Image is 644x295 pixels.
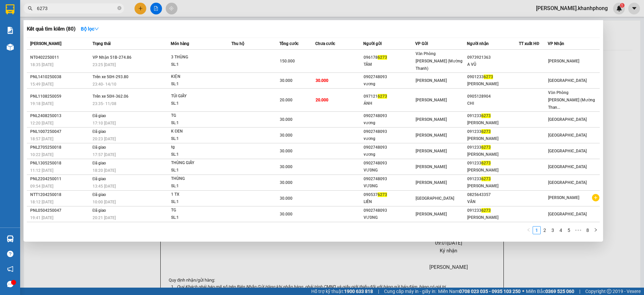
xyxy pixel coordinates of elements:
[93,55,131,60] span: VP Nhận 51B-274.86
[533,227,540,234] a: 1
[93,121,116,126] span: 17:10 [DATE]
[364,112,415,119] div: 0902748093
[171,151,221,158] div: SL: 1
[117,6,121,10] span: close-circle
[75,23,104,34] button: Bộ lọcdown
[30,41,61,46] span: [PERSON_NAME]
[416,51,463,71] span: Văn Phòng [PERSON_NAME] (Mường Thanh)
[280,133,292,138] span: 30.000
[481,177,491,181] span: 6273
[364,207,415,214] div: 0902748093
[467,73,519,81] div: 0901233
[171,191,221,198] div: 1 TX
[416,196,454,201] span: [GEOGRAPHIC_DATA]
[364,81,415,88] div: vương
[467,191,519,198] div: 0825643357
[171,112,221,119] div: TG
[467,198,519,205] div: VÂN
[171,93,221,100] div: TÚI GIẤY
[467,54,519,61] div: 0973921363
[416,149,447,153] span: [PERSON_NAME]
[93,75,128,79] span: Trên xe 50H-293.80
[557,226,565,234] li: 4
[93,82,116,87] span: 23:40 - 14/10
[30,200,53,204] span: 18:12 [DATE]
[548,180,587,185] span: [GEOGRAPHIC_DATA]
[548,41,564,46] span: VP Nhận
[171,128,221,135] div: K ĐEN
[93,145,106,150] span: Đã giao
[93,168,116,173] span: 18:20 [DATE]
[171,198,221,206] div: SL: 1
[548,59,579,63] span: [PERSON_NAME]
[93,94,128,99] span: Trên xe 50H-362.06
[467,135,519,142] div: [PERSON_NAME]
[548,164,587,169] span: [GEOGRAPHIC_DATA]
[171,135,221,143] div: SL: 1
[280,212,292,216] span: 30.000
[364,119,415,127] div: vương
[364,151,415,158] div: vương
[7,235,14,242] img: warehouse-icon
[30,73,91,81] div: PNL1410250038
[30,93,91,100] div: PNL1108250059
[525,226,533,234] button: left
[93,137,116,141] span: 20:23 [DATE]
[93,113,106,118] span: Đã giao
[171,214,221,222] div: SL: 1
[549,226,557,234] li: 3
[573,226,584,234] li: Next 5 Pages
[481,145,491,150] span: 6273
[93,215,116,220] span: 20:21 [DATE]
[467,176,519,183] div: 091233
[30,62,53,67] span: 18:35 [DATE]
[280,164,292,169] span: 30.000
[364,61,415,68] div: TÂM
[30,160,91,167] div: PNL1305250018
[467,167,519,174] div: [PERSON_NAME]
[171,183,221,190] div: SL: 1
[467,81,519,88] div: [PERSON_NAME]
[416,98,447,102] span: [PERSON_NAME]
[364,167,415,174] div: VƯ0NG
[467,144,519,151] div: 091233
[30,184,53,189] span: 09:54 [DATE]
[592,194,599,201] span: plus-circle
[30,137,53,141] span: 18:57 [DATE]
[378,55,387,60] span: 6273
[364,73,415,81] div: 0902748093
[467,41,489,46] span: Người nhận
[7,266,13,272] span: notification
[37,5,116,12] input: Tìm tên, số ĐT hoặc mã đơn
[481,208,491,213] span: 6273
[280,196,292,201] span: 30.000
[467,100,519,107] div: CHI
[93,129,106,134] span: Đã giao
[416,164,447,169] span: [PERSON_NAME]
[171,61,221,68] div: SL: 1
[467,93,519,100] div: 0905128904
[30,191,91,198] div: NTT1204250018
[30,54,91,61] div: NT0402250011
[416,133,447,138] span: [PERSON_NAME]
[467,128,519,135] div: 091233
[525,226,533,234] li: Previous Page
[416,180,447,185] span: [PERSON_NAME]
[533,226,541,234] li: 1
[316,98,328,102] span: 20.000
[30,168,53,173] span: 11:12 [DATE]
[565,226,573,234] li: 5
[364,160,415,167] div: 0902748093
[93,200,116,204] span: 10:00 [DATE]
[364,198,415,205] div: LIÊN
[93,208,106,213] span: Đã giao
[364,100,415,107] div: ÁNH
[30,128,91,135] div: PNL1007250047
[467,151,519,158] div: [PERSON_NAME]
[171,175,221,183] div: THÙNG
[548,149,587,153] span: [GEOGRAPHIC_DATA]
[364,128,415,135] div: 0902748093
[416,212,447,216] span: [PERSON_NAME]
[93,161,106,165] span: Đã giao
[30,215,53,220] span: 19:41 [DATE]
